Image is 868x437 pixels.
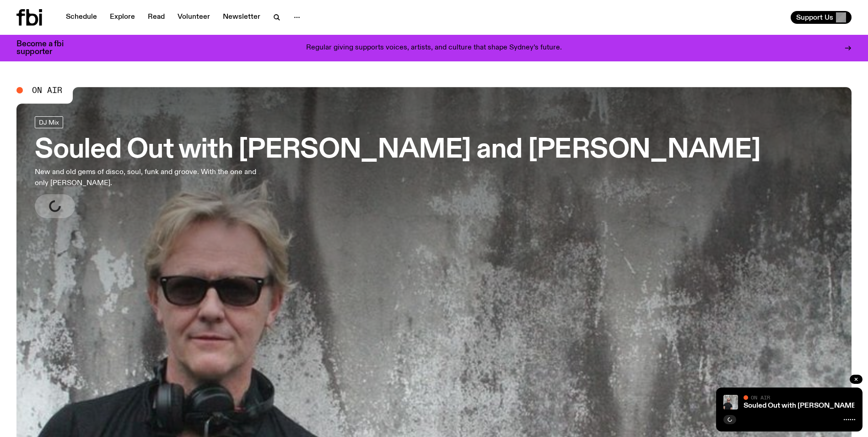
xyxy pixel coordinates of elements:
a: DJ Mix [35,116,63,128]
a: Explore [104,11,140,24]
a: Volunteer [172,11,216,24]
span: DJ Mix [39,119,59,126]
a: Souled Out with [PERSON_NAME] and [PERSON_NAME]New and old gems of disco, soul, funk and groove. ... [35,116,760,218]
p: Regular giving supports voices, artists, and culture that shape Sydney’s future. [306,44,562,52]
span: Support Us [796,13,833,22]
a: Newsletter [217,11,266,24]
a: Schedule [60,11,102,24]
span: On Air [751,394,770,400]
img: Stephen looks directly at the camera, wearing a black tee, black sunglasses and headphones around... [723,395,738,410]
h3: Become a fbi supporter [16,40,75,56]
p: New and old gems of disco, soul, funk and groove. With the one and only [PERSON_NAME]. [35,167,269,189]
a: Read [142,11,170,24]
button: Support Us [791,11,852,24]
h3: Souled Out with [PERSON_NAME] and [PERSON_NAME] [35,137,760,163]
span: On Air [32,86,62,94]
